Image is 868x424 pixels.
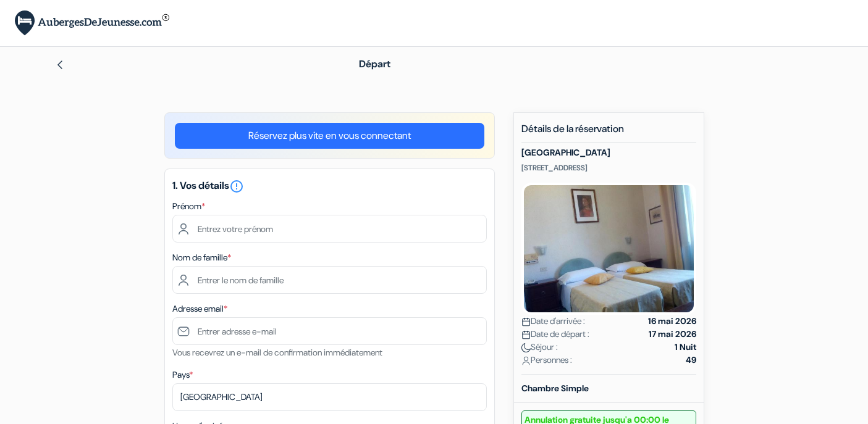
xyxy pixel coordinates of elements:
[675,341,696,354] strong: 1 Nuit
[648,315,696,328] strong: 16 mai 2026
[15,10,169,36] img: AubergesDeJeunesse.com
[521,330,531,339] img: calendar.svg
[521,356,531,365] img: user_icon.svg
[172,266,487,294] input: Entrer le nom de famille
[686,354,696,367] strong: 49
[521,343,531,352] img: moon.svg
[172,251,231,264] label: Nom de famille
[55,60,65,70] img: left_arrow.svg
[521,315,585,328] span: Date d'arrivée :
[172,368,193,381] label: Pays
[359,57,390,70] span: Départ
[521,317,531,326] img: calendar.svg
[172,179,487,194] h5: 1. Vos détails
[521,163,696,173] p: [STREET_ADDRESS]
[521,383,589,394] b: Chambre Simple
[229,179,244,192] a: error_outline
[521,328,589,341] span: Date de départ :
[172,302,227,315] label: Adresse email
[172,347,382,358] small: Vous recevrez un e-mail de confirmation immédiatement
[521,341,558,354] span: Séjour :
[521,148,696,158] h5: [GEOGRAPHIC_DATA]
[172,317,487,345] input: Entrer adresse e-mail
[172,200,205,213] label: Prénom
[175,123,484,149] a: Réservez plus vite en vous connectant
[229,179,244,194] i: error_outline
[521,123,696,143] h5: Détails de la réservation
[649,328,696,341] strong: 17 mai 2026
[172,215,487,243] input: Entrez votre prénom
[521,354,572,367] span: Personnes :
